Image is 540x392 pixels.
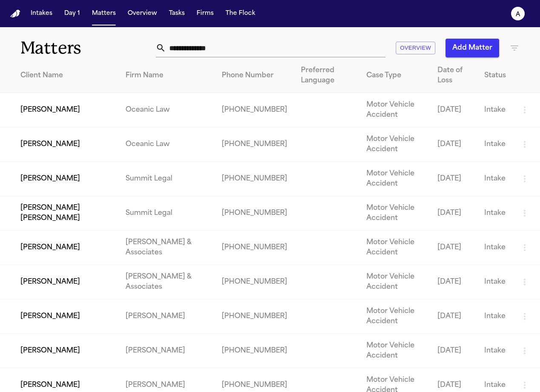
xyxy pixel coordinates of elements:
[431,93,477,127] td: [DATE]
[477,299,513,334] td: Intake
[119,334,215,368] td: [PERSON_NAME]
[10,10,20,18] a: Home
[431,334,477,368] td: [DATE]
[477,334,513,368] td: Intake
[301,65,353,86] div: Preferred Language
[431,162,477,196] td: [DATE]
[360,334,431,368] td: Motor Vehicle Accident
[437,65,471,86] div: Date of Loss
[215,231,294,265] td: [PHONE_NUMBER]
[20,37,154,59] h1: Matters
[477,127,513,162] td: Intake
[119,127,215,162] td: Oceanic Law
[431,265,477,299] td: [DATE]
[431,231,477,265] td: [DATE]
[215,93,294,127] td: [PHONE_NUMBER]
[477,162,513,196] td: Intake
[124,6,160,21] button: Overview
[61,6,83,21] button: Day 1
[360,231,431,265] td: Motor Vehicle Accident
[119,265,215,299] td: [PERSON_NAME] & Associates
[360,299,431,334] td: Motor Vehicle Accident
[126,71,208,81] div: Firm Name
[222,6,259,21] button: The Flock
[119,299,215,334] td: [PERSON_NAME]
[27,6,56,21] button: Intakes
[396,42,435,55] button: Overview
[360,93,431,127] td: Motor Vehicle Accident
[360,265,431,299] td: Motor Vehicle Accident
[366,71,424,81] div: Case Type
[215,162,294,196] td: [PHONE_NUMBER]
[477,265,513,299] td: Intake
[477,231,513,265] td: Intake
[20,71,112,81] div: Client Name
[446,39,499,57] button: Add Matter
[119,231,215,265] td: [PERSON_NAME] & Associates
[166,6,188,21] button: Tasks
[477,196,513,231] td: Intake
[119,196,215,231] td: Summit Legal
[477,93,513,127] td: Intake
[215,265,294,299] td: [PHONE_NUMBER]
[215,334,294,368] td: [PHONE_NUMBER]
[89,6,119,21] button: Matters
[360,127,431,162] td: Motor Vehicle Accident
[193,6,217,21] button: Firms
[222,71,287,81] div: Phone Number
[360,162,431,196] td: Motor Vehicle Accident
[431,299,477,334] td: [DATE]
[215,196,294,231] td: [PHONE_NUMBER]
[119,162,215,196] td: Summit Legal
[10,10,20,18] img: Finch Logo
[215,299,294,334] td: [PHONE_NUMBER]
[215,127,294,162] td: [PHONE_NUMBER]
[360,196,431,231] td: Motor Vehicle Accident
[484,71,506,81] div: Status
[119,93,215,127] td: Oceanic Law
[431,127,477,162] td: [DATE]
[431,196,477,231] td: [DATE]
